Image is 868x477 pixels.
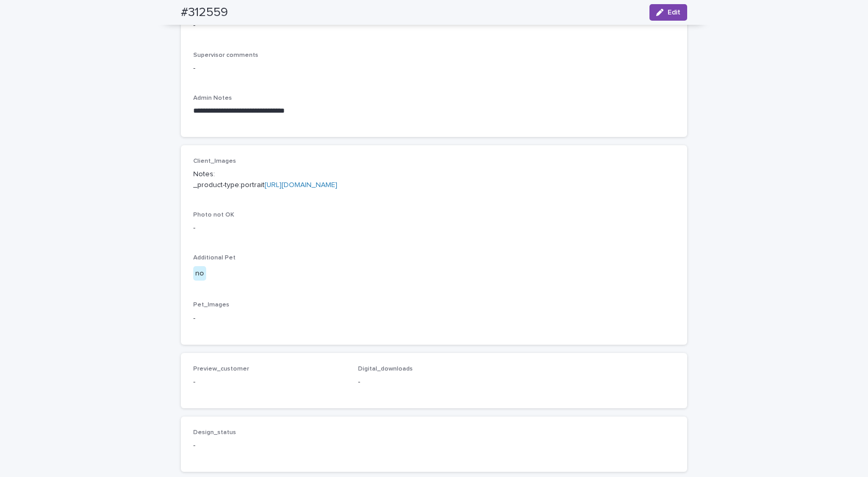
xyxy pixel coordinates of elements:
[649,4,687,21] button: Edit
[193,377,346,388] p: -
[181,5,228,20] h2: #312559
[193,223,675,234] p: -
[193,63,675,74] p: -
[193,266,206,281] div: no
[193,52,258,58] span: Supervisor comments
[265,181,337,189] a: [URL][DOMAIN_NAME]
[668,9,680,16] span: Edit
[193,20,675,31] p: -
[193,302,229,308] span: Pet_Images
[193,429,236,436] span: Design_status
[193,313,675,324] p: -
[193,158,236,164] span: Client_Images
[358,377,510,388] p: -
[193,440,346,451] p: -
[358,366,413,372] span: Digital_downloads
[193,212,234,218] span: Photo not OK
[193,169,675,191] p: Notes: _product-type:portrait
[193,255,236,261] span: Additional Pet
[193,366,249,372] span: Preview_customer
[193,95,232,101] span: Admin Notes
